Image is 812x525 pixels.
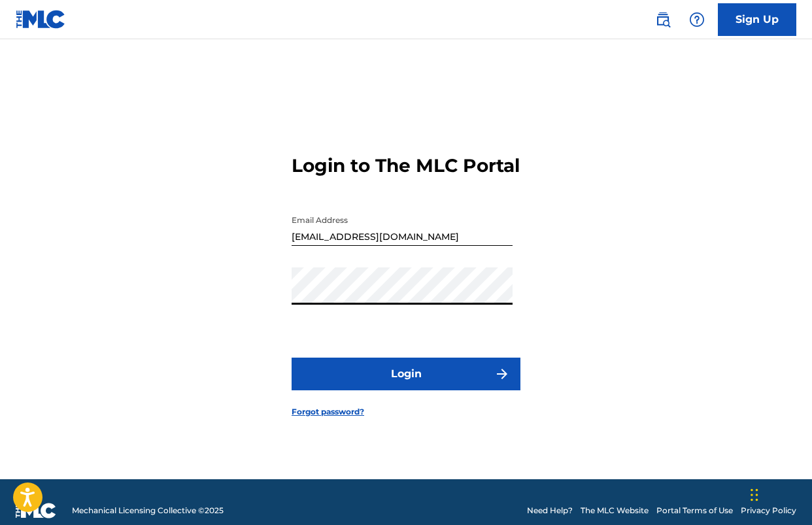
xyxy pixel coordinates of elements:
[494,366,510,382] img: f7272a7cc735f4ea7f67.svg
[581,505,649,517] a: The MLC Website
[72,505,224,517] span: Mechanical Licensing Collective © 2025
[718,3,796,36] a: Sign Up
[741,505,796,517] a: Privacy Policy
[292,358,520,390] button: Login
[527,505,573,517] a: Need Help?
[16,10,66,29] img: MLC Logo
[656,505,733,517] a: Portal Terms of Use
[751,475,758,515] div: Drag
[689,12,705,27] img: help
[655,12,671,27] img: search
[292,154,520,177] h3: Login to The MLC Portal
[16,503,56,518] img: logo
[292,406,364,418] a: Forgot password?
[650,7,676,33] a: Public Search
[684,7,710,33] div: Help
[747,462,812,525] iframe: Chat Widget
